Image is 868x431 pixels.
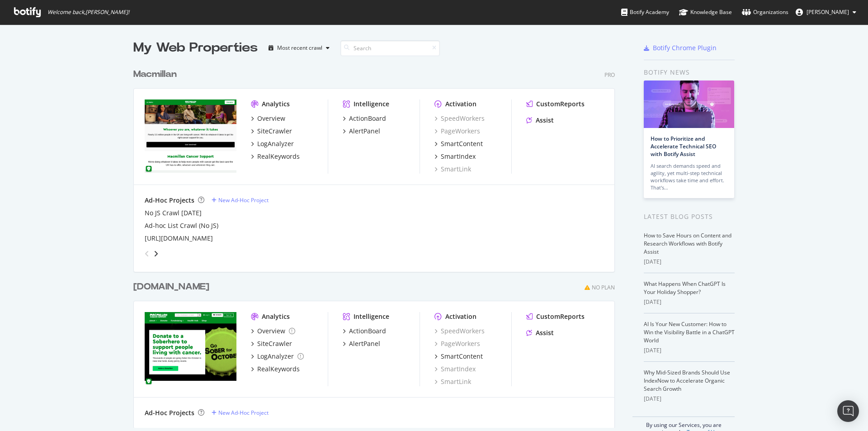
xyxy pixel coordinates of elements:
[644,346,735,355] div: [DATE]
[145,234,213,243] a: [URL][DOMAIN_NAME]
[441,139,483,148] div: SmartContent
[441,352,483,361] div: SmartContent
[133,280,213,294] a: [DOMAIN_NAME]
[644,232,731,256] a: How to Save Hours on Content and Research Workflows with Botify Assist
[536,312,585,321] div: CustomReports
[434,152,476,161] a: SmartIndex
[340,40,440,56] input: Search
[141,246,153,261] div: angle-left
[434,114,485,123] a: SpeedWorkers
[349,127,380,136] div: AlertPanel
[133,57,622,428] div: grid
[526,312,585,321] a: CustomReports
[651,162,727,191] div: AI search demands speed and agility, yet multi-step technical workflows take time and effort. Tha...
[343,114,386,123] a: ActionBoard
[251,365,300,374] a: RealKeywords
[644,258,735,266] div: [DATE]
[262,99,290,109] div: Analytics
[349,114,386,123] div: ActionBoard
[651,135,716,158] a: How to Prioritize and Accelerate Technical SEO with Botify Assist
[644,298,735,306] div: [DATE]
[145,408,194,417] div: Ad-Hoc Projects
[434,139,483,148] a: SmartContent
[644,67,735,77] div: Botify news
[265,41,333,55] button: Most recent crawl
[434,327,485,336] a: SpeedWorkers
[257,352,294,361] div: LogAnalyzer
[251,152,300,161] a: RealKeywords
[644,320,735,344] a: AI Is Your New Customer: How to Win the Visibility Battle in a ChatGPT World
[434,127,480,136] a: PageWorkers
[644,43,717,52] a: Botify Chrome Plugin
[212,196,269,204] a: New Ad-Hoc Project
[218,409,269,417] div: New Ad-Hoc Project
[837,400,859,422] div: Open Intercom Messenger
[145,99,236,173] img: macmillan.org.uk
[434,339,480,348] div: PageWorkers
[526,116,554,125] a: Assist
[653,43,717,52] div: Botify Chrome Plugin
[644,212,735,222] div: Latest Blog Posts
[218,196,269,204] div: New Ad-Hoc Project
[133,280,209,294] div: [DOMAIN_NAME]
[807,8,849,16] span: Adair Todman
[434,365,476,374] a: SmartIndex
[277,45,322,51] div: Most recent crawl
[536,116,554,125] div: Assist
[251,139,294,148] a: LogAnalyzer
[343,327,386,336] a: ActionBoard
[251,339,292,348] a: SiteCrawler
[47,9,129,16] span: Welcome back, [PERSON_NAME] !
[133,39,258,57] div: My Web Properties
[354,312,389,321] div: Intelligence
[251,114,285,123] a: Overview
[145,221,218,230] a: Ad-hoc List Crawl (No JS)
[257,365,300,374] div: RealKeywords
[145,312,236,385] img: gosober.org.uk
[526,99,585,109] a: CustomReports
[349,339,380,348] div: AlertPanel
[536,99,585,109] div: CustomReports
[742,8,788,17] div: Organizations
[434,377,471,386] a: SmartLink
[679,8,732,17] div: Knowledge Base
[644,81,734,128] img: How to Prioritize and Accelerate Technical SEO with Botify Assist
[153,249,159,258] div: angle-right
[257,114,285,123] div: Overview
[257,339,292,348] div: SiteCrawler
[592,284,615,291] div: No Plan
[434,165,471,174] a: SmartLink
[644,369,730,393] a: Why Mid-Sized Brands Should Use IndexNow to Accelerate Organic Search Growth
[257,139,294,148] div: LogAnalyzer
[257,127,292,136] div: SiteCrawler
[343,127,380,136] a: AlertPanel
[526,328,554,337] a: Assist
[251,127,292,136] a: SiteCrawler
[343,339,380,348] a: AlertPanel
[644,280,726,296] a: What Happens When ChatGPT Is Your Holiday Shopper?
[133,68,180,81] a: Macmillan
[251,327,295,336] a: Overview
[145,196,194,205] div: Ad-Hoc Projects
[441,152,476,161] div: SmartIndex
[536,328,554,337] div: Assist
[133,68,177,81] div: Macmillan
[262,312,290,321] div: Analytics
[145,208,202,218] a: No JS Crawl [DATE]
[445,99,476,109] div: Activation
[251,352,304,361] a: LogAnalyzer
[354,99,389,109] div: Intelligence
[788,5,863,19] button: [PERSON_NAME]
[349,327,386,336] div: ActionBoard
[212,409,269,417] a: New Ad-Hoc Project
[621,8,669,17] div: Botify Academy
